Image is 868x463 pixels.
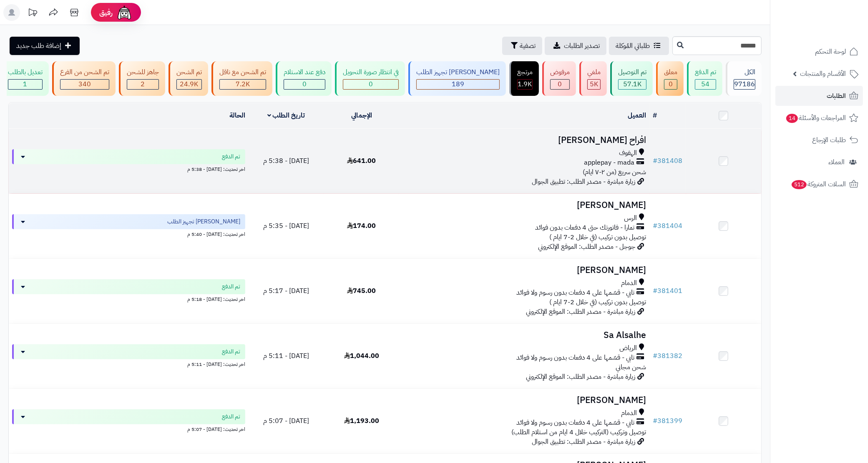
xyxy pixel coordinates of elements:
img: logo-2.png [811,6,860,24]
div: معلق [664,68,677,77]
a: تحديثات المنصة [22,4,43,23]
span: زيارة مباشرة - مصدر الطلب: تطبيق الجوال [532,177,636,187]
span: تم الدفع [222,283,240,291]
a: طلبات الإرجاع [775,130,863,150]
span: 641.00 [347,156,376,166]
span: الدمام [621,408,637,418]
a: #381382 [653,351,683,361]
a: تم الشحن 24.9K [167,61,210,96]
div: تم التوصيل [618,68,647,77]
div: تم الدفع [695,68,716,77]
div: اخر تحديث: [DATE] - 5:38 م [12,164,245,173]
span: تمارا - فاتورتك حتى 4 دفعات بدون فوائد [536,223,635,233]
span: 0 [302,79,307,89]
span: # [653,286,658,296]
a: الحالة [229,110,245,120]
span: 97186 [734,79,755,89]
div: مرتجع [517,68,533,77]
span: [DATE] - 5:35 م [263,221,309,231]
span: 340 [78,79,91,89]
span: تم الدفع [222,413,240,421]
a: #381401 [653,286,683,296]
span: 1,193.00 [344,416,379,426]
div: 1 [8,80,42,89]
a: تصدير الطلبات [545,37,606,55]
div: 24943 [177,80,201,89]
span: 54 [702,79,710,89]
span: العملاء [828,156,845,168]
a: معلق 0 [654,61,685,96]
div: 57135 [619,80,646,89]
span: 14 [786,114,798,123]
span: تم الدفع [222,348,240,356]
a: تم الدفع 54 [685,61,724,96]
span: تابي - قسّمها على 4 دفعات بدون رسوم ولا فوائد [517,353,635,363]
div: جاهز للشحن [127,68,159,77]
a: مرفوض 0 [541,61,578,96]
a: #381399 [653,416,683,426]
a: الطلبات [775,86,863,106]
a: تاريخ الطلب [267,110,305,120]
span: 24.9K [180,79,199,89]
span: 0 [669,79,673,89]
span: زيارة مباشرة - مصدر الطلب: الموقع الإلكتروني [526,372,636,382]
div: اخر تحديث: [DATE] - 5:07 م [12,424,245,433]
span: 745.00 [347,286,376,296]
a: # [653,110,657,120]
a: جاهز للشحن 2 [117,61,167,96]
span: الطلبات [827,90,846,102]
div: 1855 [518,80,532,89]
a: في انتظار صورة التحويل 0 [333,61,407,96]
a: إضافة طلب جديد [10,37,80,55]
span: الدمام [621,278,637,288]
div: 54 [695,80,716,89]
span: 2 [141,79,145,89]
div: دفع عند الاستلام [284,68,325,77]
div: ملغي [587,68,601,77]
a: دفع عند الاستلام 0 [274,61,333,96]
div: 189 [417,80,499,89]
span: # [653,221,658,231]
span: # [653,351,658,361]
span: [DATE] - 5:38 م [263,156,309,166]
a: تم الشحن مع ناقل 7.2K [210,61,274,96]
a: العملاء [775,152,863,172]
a: تم الشحن من الفرع 340 [50,61,117,96]
h3: [PERSON_NAME] [403,200,647,210]
a: العميل [628,110,647,120]
span: زيارة مباشرة - مصدر الطلب: تطبيق الجوال [532,437,636,447]
span: 174.00 [347,221,376,231]
span: applepay - mada [584,158,635,168]
span: 7.2K [236,79,250,89]
div: 5008 [588,80,600,89]
span: [PERSON_NAME] تجهيز الطلب [167,218,240,226]
div: مرفوض [550,68,570,77]
span: [DATE] - 5:17 م [263,286,309,296]
span: إضافة طلب جديد [16,41,61,51]
span: لوحة التحكم [815,46,846,58]
span: زيارة مباشرة - مصدر الطلب: الموقع الإلكتروني [526,307,636,317]
span: تصفية [520,41,536,51]
span: طلبات الإرجاع [812,134,846,146]
a: لوحة التحكم [775,42,863,62]
div: في انتظار صورة التحويل [343,68,399,77]
span: 0 [369,79,373,89]
div: تم الشحن [176,68,202,77]
div: 0 [551,80,569,89]
span: السلات المتروكة [791,178,846,190]
div: اخر تحديث: [DATE] - 5:40 م [12,229,245,238]
span: 1 [23,79,28,89]
a: طلباتي المُوكلة [609,37,669,55]
span: 512 [792,180,807,189]
span: الهفوف [619,148,637,158]
div: اخر تحديث: [DATE] - 5:11 م [12,359,245,368]
h3: [PERSON_NAME] [403,395,647,405]
div: تم الشحن مع ناقل [219,68,266,77]
span: توصيل وتركيب (التركيب خلال 4 ايام من استلام الطلب) [512,427,647,437]
span: [DATE] - 5:07 م [263,416,309,426]
span: الرياض [620,343,637,353]
span: [DATE] - 5:11 م [263,351,309,361]
a: #381404 [653,221,683,231]
span: طلباتي المُوكلة [616,41,650,51]
h3: افراح [PERSON_NAME] [403,135,647,145]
